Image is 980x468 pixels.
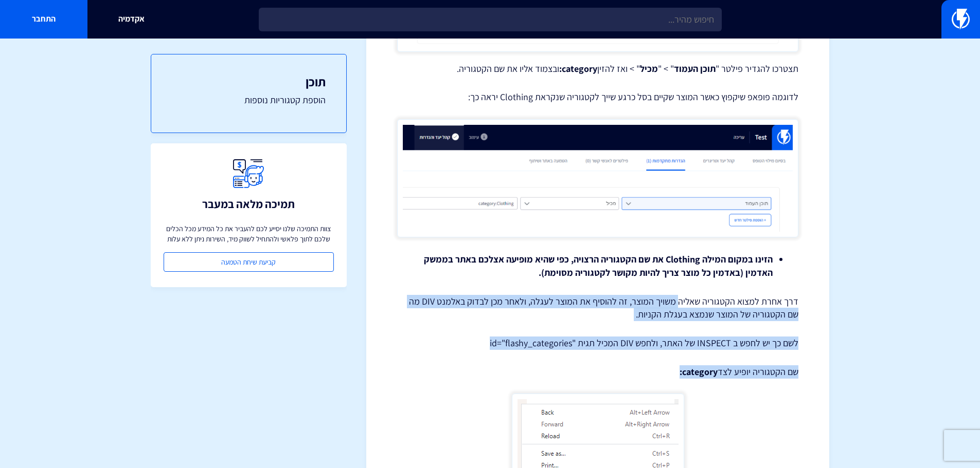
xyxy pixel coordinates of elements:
h3: תוכן [172,75,326,88]
a: קביעת שיחת הטמעה [164,252,334,272]
strong: הזינו במקום המילה Clothing את שם הקטגוריה הרצויה, כפי שהיא מופיעה אצלכם באתר בממשק האדמין (באדמין... [424,253,773,278]
p: שם הקטגוריה יופיע לצד [397,365,798,379]
h3: תמיכה מלאה במעבר [202,198,295,210]
p: לשם כך יש לחפש ב INSPECT של האתר, ולחפש DIV המכיל תגית "id="flashy_categories [397,336,798,350]
strong: מכיל [640,63,658,74]
strong: category: [680,366,718,378]
p: דרך אחרת למצוא הקטגוריה שאליה משויך המוצר, זה להוסיף את המוצר לעגלה, ולאחר מכן לבדוק באלמנט DIV מ... [397,295,798,321]
strong: category: [559,63,597,74]
p: לדוגמה פופאפ שיקפוץ כאשר המוצר שקיים בסל כרגע שייך לקטגוריה שנקראת Clothing יראה כך: [397,90,798,104]
p: תצטרכו להגדיר פילטר " " > " " > ואז להזין ובצמוד אליו את שם הקטגוריה. [397,62,798,76]
a: הוספת קטגוריות נוספות [172,93,326,107]
p: צוות התמיכה שלנו יסייע לכם להעביר את כל המידע מכל הכלים שלכם לתוך פלאשי ולהתחיל לשווק מיד, השירות... [164,223,334,244]
input: חיפוש מהיר... [259,8,722,31]
strong: תוכן העמוד [674,63,716,74]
